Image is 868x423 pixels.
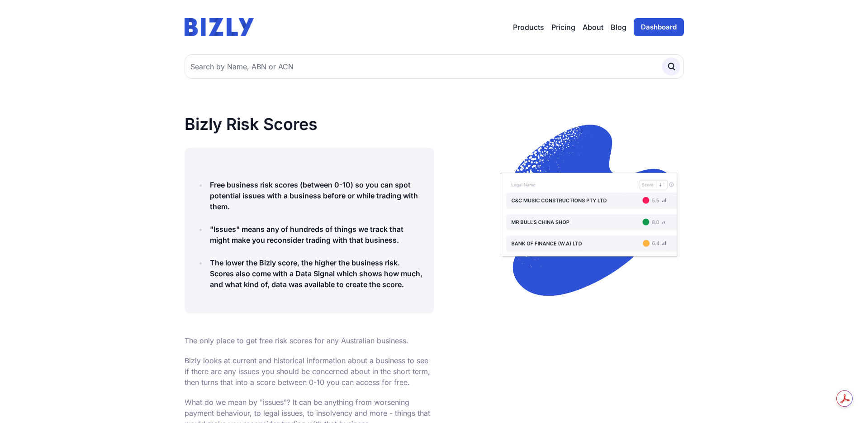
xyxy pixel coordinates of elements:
[634,18,684,36] a: Dashboard
[551,22,575,33] a: Pricing
[210,179,423,212] h4: Free business risk scores (between 0-10) so you can spot potential issues with a business before ...
[210,224,423,245] h4: "Issues" means any of hundreds of things we track that might make you reconsider trading with tha...
[513,22,544,33] button: Products
[185,335,434,346] p: The only place to get free risk scores for any Australian business.
[583,22,603,33] a: About
[210,257,423,290] h4: The lower the Bizly score, the higher the business risk. Scores also come with a Data Signal whic...
[185,355,434,388] p: Bizly looks at current and historical information about a business to see if there are any issues...
[494,115,684,305] img: scores
[611,22,626,33] a: Blog
[185,54,684,79] input: Search by Name, ABN or ACN
[185,115,434,133] h1: Bizly Risk Scores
